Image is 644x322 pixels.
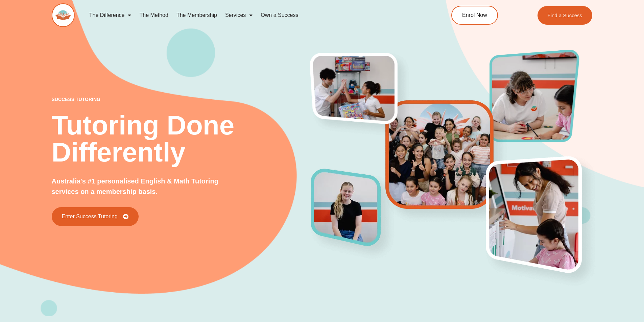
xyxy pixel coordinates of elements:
[85,7,136,23] a: The Difference
[135,7,172,23] a: The Method
[52,207,139,226] a: Enter Success Tutoring
[172,7,221,23] a: The Membership
[221,7,257,23] a: Services
[548,13,582,18] span: Find a Success
[451,6,498,25] a: Enrol Now
[52,112,311,166] h2: Tutoring Done Differently
[85,7,421,23] nav: Menu
[257,7,302,23] a: Own a Success
[538,6,593,25] a: Find a Success
[462,13,487,18] span: Enrol Now
[52,97,311,102] p: success tutoring
[62,214,118,219] span: Enter Success Tutoring
[52,176,241,197] p: Australia's #1 personalised English & Math Tutoring services on a membership basis.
